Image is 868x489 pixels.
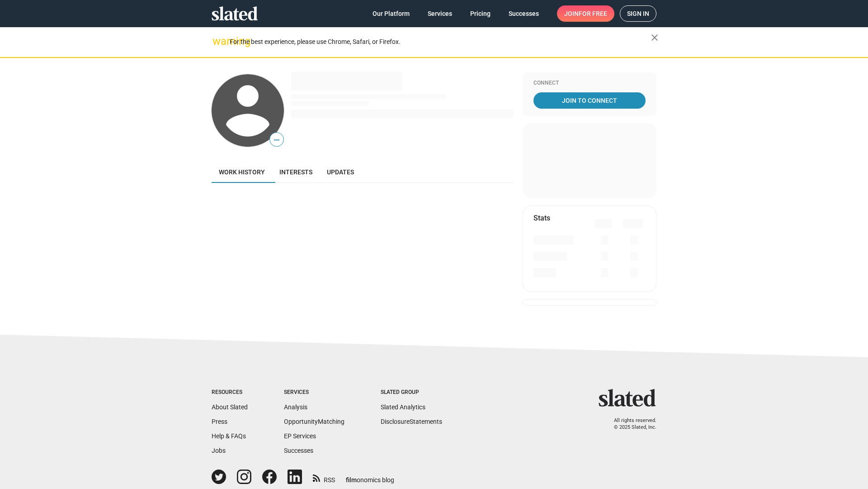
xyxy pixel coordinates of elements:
span: Pricing [470,5,491,22]
a: Analysis [284,403,307,411]
a: Our Platform [365,5,417,22]
a: Work history [212,161,272,183]
div: Slated Group [381,389,442,396]
span: — [270,134,283,146]
a: Join To Connect [533,92,646,109]
a: Jobs [212,447,226,454]
div: Resources [212,389,248,396]
span: Interests [279,168,312,176]
div: Services [284,389,344,396]
span: Join To Connect [535,92,644,109]
a: Successes [284,447,313,454]
span: Updates [327,168,354,176]
a: DisclosureStatements [381,418,442,425]
a: About Slated [212,403,248,411]
mat-icon: warning [212,36,223,47]
span: Sign in [627,6,649,21]
mat-card-title: Stats [533,213,550,223]
span: Our Platform [373,5,410,22]
a: Press [212,418,227,425]
span: Successes [509,5,539,22]
div: For the best experience, please use Chrome, Safari, or Firefox. [230,36,651,48]
span: Join [564,5,607,22]
a: Joinfor free [557,5,614,22]
a: Successes [501,5,546,22]
a: Services [420,5,459,22]
a: Interests [272,161,320,183]
div: Connect [533,80,646,87]
span: film [346,476,357,484]
span: for free [579,5,607,22]
span: Work history [219,168,265,176]
a: Updates [320,161,361,183]
span: Services [428,5,452,22]
a: Slated Analytics [381,403,425,411]
p: All rights reserved. © 2025 Slated, Inc. [604,417,656,431]
a: filmonomics blog [346,469,394,484]
mat-icon: close [649,32,660,43]
a: Sign in [620,5,656,22]
a: Help & FAQs [212,432,246,440]
a: EP Services [284,432,316,440]
a: RSS [313,470,335,484]
a: Pricing [463,5,498,22]
a: OpportunityMatching [284,418,344,425]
